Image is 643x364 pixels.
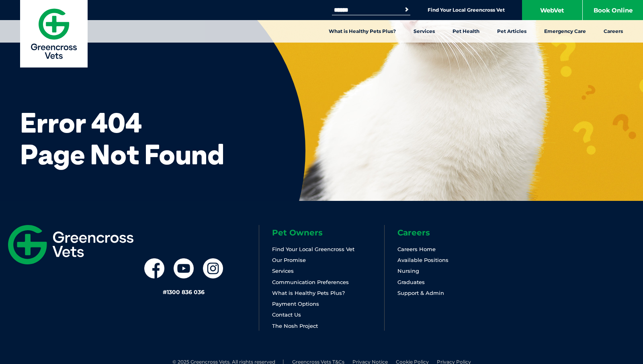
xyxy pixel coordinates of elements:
a: Available Positions [397,257,448,263]
a: Careers [595,20,632,43]
a: Services [272,268,294,274]
a: Our Promise [272,257,306,263]
a: Find Your Local Greencross Vet [428,7,505,13]
a: Payment Options [272,301,319,307]
h6: Careers [397,229,510,237]
button: Search [403,6,411,14]
a: Nursing [397,268,419,274]
a: Emergency Care [535,20,595,43]
a: #1300 836 036 [163,288,205,296]
a: Find Your Local Greencross Vet [272,246,354,252]
a: What is Healthy Pets Plus? [272,290,345,296]
a: The Nosh Project [272,323,318,329]
a: Support & Admin [397,290,444,296]
a: Communication Preferences [272,279,349,285]
a: Pet Health [444,20,488,43]
a: Contact Us [272,311,301,318]
a: Services [405,20,444,43]
h6: Pet Owners [272,229,384,237]
a: Pet Articles [488,20,535,43]
h1: Error 404 Page Not Found [20,106,643,170]
a: What is Healthy Pets Plus? [320,20,405,43]
a: Graduates [397,279,425,285]
a: Careers Home [397,246,436,252]
span: # [163,288,167,296]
